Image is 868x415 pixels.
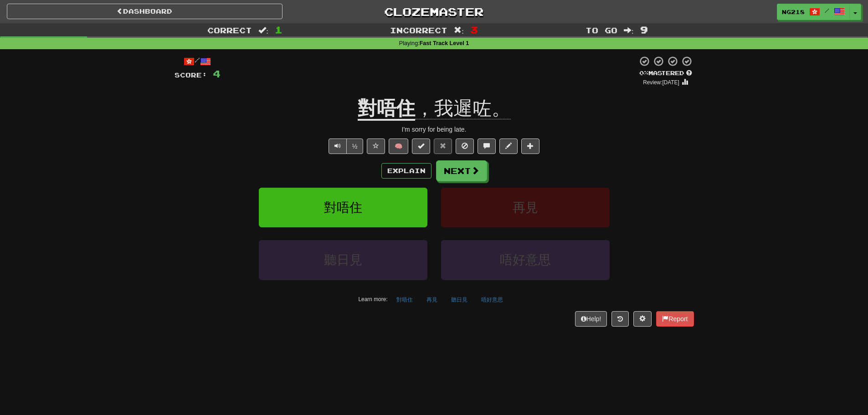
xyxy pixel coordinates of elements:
[381,163,431,179] button: Explain
[259,188,427,227] button: 對唔住
[258,26,268,34] span: :
[324,200,362,215] span: 對唔住
[327,138,364,154] div: Text-to-speech controls
[454,26,464,34] span: :
[390,26,447,35] span: Incorrect
[441,188,610,227] button: 再見
[421,293,442,307] button: 再見
[639,69,648,77] span: 0 %
[586,26,617,35] span: To go
[436,160,487,181] button: Next
[446,293,473,307] button: 聽日見
[643,79,679,86] small: Review: [DATE]
[275,24,282,35] span: 1
[500,253,551,267] span: 唔好意思
[7,4,282,19] a: Dashboard
[213,68,221,79] span: 4
[175,56,221,67] div: /
[441,240,610,280] button: 唔好意思
[782,8,805,16] span: ng218
[175,71,207,79] span: Score:
[391,293,418,307] button: 對唔住
[476,293,508,307] button: 唔好意思
[640,24,648,35] span: 9
[470,24,478,35] span: 3
[611,311,629,327] button: Round history (alt+y)
[324,253,362,267] span: 聽日見
[825,7,829,14] span: /
[175,125,694,134] div: I'm sorry for being late.
[346,138,364,154] button: ½
[329,138,347,154] button: Play sentence audio (ctl+space)
[415,97,511,119] span: ，我遲咗。
[434,138,452,154] button: Reset to 0% Mastered (alt+r)
[521,138,539,154] button: Add to collection (alt+a)
[412,138,430,154] button: Set this sentence to 100% Mastered (alt+m)
[389,138,408,154] button: 🧠
[358,97,415,121] u: 對唔住
[637,69,694,77] div: Mastered
[499,138,518,154] button: Edit sentence (alt+d)
[656,311,693,327] button: Report
[420,40,469,46] strong: Fast Track Level 1
[296,4,572,20] a: Clozemaster
[777,4,850,20] a: ng218 /
[456,138,474,154] button: Ignore sentence (alt+i)
[478,138,496,154] button: Discuss sentence (alt+u)
[358,296,387,302] small: Learn more:
[367,138,385,154] button: Favorite sentence (alt+f)
[513,200,538,215] span: 再見
[575,311,607,327] button: Help!
[259,240,427,280] button: 聽日見
[624,26,634,34] span: :
[207,26,252,35] span: Correct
